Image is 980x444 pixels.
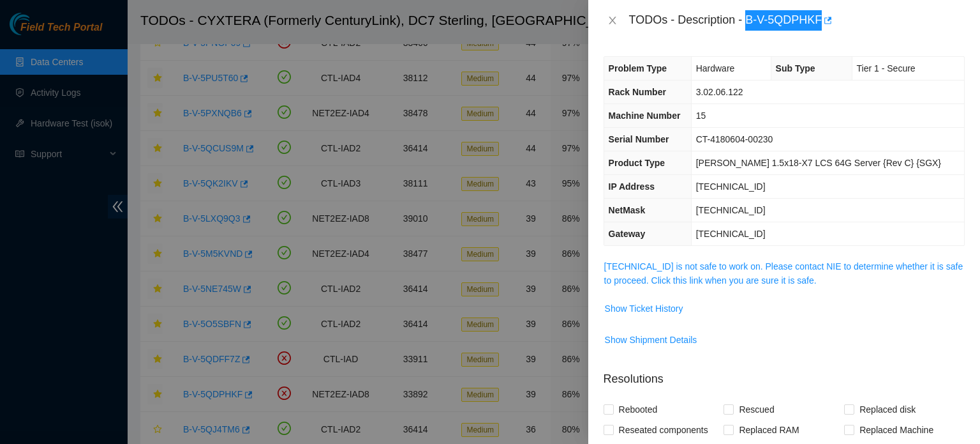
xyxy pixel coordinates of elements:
span: Sub Type [776,63,815,73]
button: Show Ticket History [604,298,684,319]
span: [PERSON_NAME] 1.5x18-X7 LCS 64G Server {Rev C} {SGX} [696,158,941,168]
span: [TECHNICAL_ID] [696,205,766,215]
span: CT-4180604-00230 [696,134,773,144]
span: Show Shipment Details [605,333,697,347]
a: [TECHNICAL_ID] is not safe to work on. Please contact NIE to determine whether it is safe to proc... [604,261,963,286]
span: Hardware [696,63,735,73]
span: Rack Number [609,87,666,97]
span: NetMask [609,205,646,215]
span: Replaced disk [854,399,921,420]
span: Gateway [609,229,646,239]
span: Rescued [734,399,779,420]
span: [TECHNICAL_ID] [696,181,766,192]
div: TODOs - Description - B-V-5QDPHKF [629,10,965,31]
span: IP Address [609,181,655,192]
span: Machine Number [609,111,681,121]
span: [TECHNICAL_ID] [696,229,766,239]
span: Problem Type [609,63,667,73]
span: Reseated components [614,420,713,440]
span: Rebooted [614,399,663,420]
span: Show Ticket History [605,302,683,316]
p: Resolutions [604,360,965,388]
span: Replaced RAM [734,420,804,440]
span: Replaced Machine [854,420,939,440]
span: Tier 1 - Secure [857,63,916,73]
span: Serial Number [609,134,669,144]
button: Show Shipment Details [604,330,698,350]
span: Product Type [609,158,665,168]
span: close [607,15,618,26]
button: Close [604,15,621,27]
span: 3.02.06.122 [696,87,743,97]
span: 15 [696,111,706,121]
